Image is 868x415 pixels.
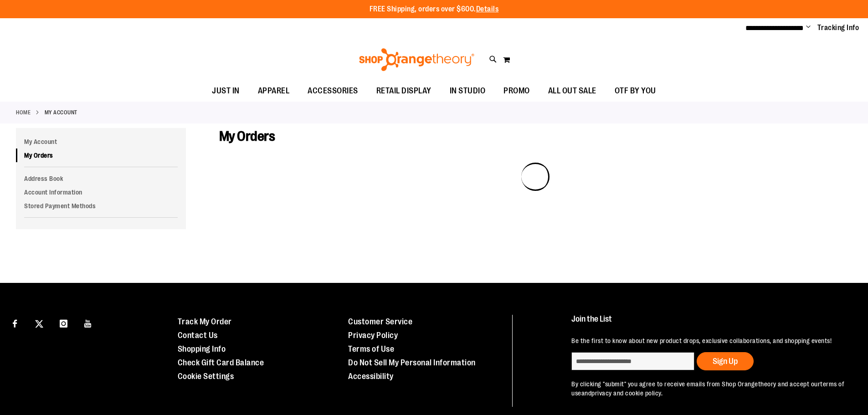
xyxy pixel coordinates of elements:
a: My Account [16,135,186,149]
a: Privacy Policy [348,331,398,340]
a: Track My Order [178,317,232,326]
p: FREE Shipping, orders over $600. [370,4,499,15]
a: Visit our Facebook page [7,315,23,331]
span: JUST IN [212,81,240,101]
strong: My Account [45,108,77,117]
span: Sign Up [713,357,738,366]
a: Accessibility [348,372,394,381]
a: Home [16,108,31,117]
a: My Orders [16,149,186,162]
a: Account Information [16,185,186,199]
a: Details [476,5,499,13]
a: Shopping Info [178,344,226,354]
span: ACCESSORIES [308,81,358,101]
p: By clicking "submit" you agree to receive emails from Shop Orangetheory and accept our and [571,379,847,398]
a: Contact Us [178,331,218,340]
a: Visit our Youtube page [80,315,96,331]
button: Account menu [806,23,811,32]
a: Cookie Settings [178,372,234,381]
p: Be the first to know about new product drops, exclusive collaborations, and shopping events! [571,336,847,345]
input: enter email [571,352,694,370]
span: OTF BY YOU [615,81,656,101]
h4: Join the List [571,315,847,332]
a: Check Gift Card Balance [178,358,264,367]
a: Tracking Info [817,23,859,33]
img: Twitter [35,320,43,328]
a: Do Not Sell My Personal Information [348,358,476,367]
a: Visit our Instagram page [56,315,72,331]
span: APPAREL [258,81,290,101]
button: Sign Up [697,352,754,370]
span: My Orders [219,128,275,144]
a: Visit our X page [31,315,47,331]
a: Customer Service [348,317,412,326]
span: ALL OUT SALE [548,81,596,101]
span: RETAIL DISPLAY [376,81,431,101]
a: Stored Payment Methods [16,199,186,213]
img: Shop Orangetheory [358,48,476,71]
span: IN STUDIO [450,81,486,101]
a: privacy and cookie policy. [591,389,663,397]
a: Terms of Use [348,344,394,354]
a: Address Book [16,172,186,185]
span: PROMO [503,81,530,101]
